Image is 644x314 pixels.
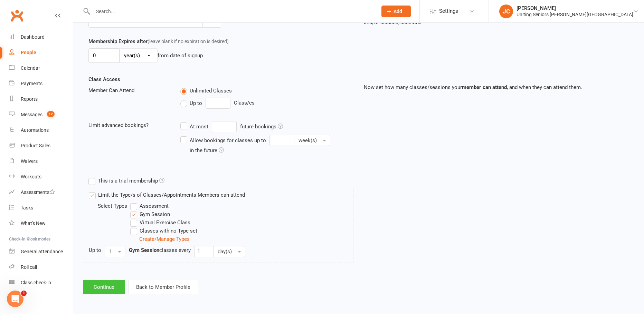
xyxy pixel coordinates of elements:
a: Dashboard [9,29,73,45]
a: Automations [9,122,73,138]
span: (leave blank if no expiration is desired) [148,39,229,44]
label: Gym Session [130,210,170,218]
a: Roll call [9,259,73,275]
span: Up to [190,99,202,106]
div: Limit advanced bookings? [83,121,175,129]
a: Class kiosk mode [9,275,73,291]
span: Unlimited Classes [190,87,232,94]
button: day(s) [213,246,245,257]
div: Select Types [98,202,139,210]
a: People [9,45,73,60]
div: in the future [190,146,224,155]
a: Reports [9,91,73,107]
div: from date of signup [158,51,203,60]
div: [PERSON_NAME] [517,5,633,11]
div: Reports [21,96,38,102]
strong: member can attend [462,84,507,90]
span: 12 [47,111,55,117]
div: Up to [89,246,101,254]
span: Add [394,9,402,14]
label: This is a trial membership [88,177,164,185]
input: Allow bookings for classes up to week(s) in the future [269,135,294,146]
a: General attendance kiosk mode [9,244,73,259]
div: Allow bookings for classes up to [190,136,266,145]
a: Create/Manage Types [139,236,190,242]
iframe: Intercom live chat [7,291,23,307]
div: JC [499,4,513,18]
a: What's New [9,216,73,231]
a: Product Sales [9,138,73,154]
input: At mostfuture bookings [212,121,237,132]
label: Virtual Exercise Class [130,218,190,227]
div: General attendance [21,249,63,254]
p: Now set how many classes/sessions your , and when they can attend them. [364,83,629,91]
span: Settings [439,3,458,19]
div: Calendar [21,65,40,71]
label: Assessment [130,202,169,210]
span: week(s) [299,137,317,144]
div: Class check-in [21,280,51,285]
input: Search... [91,7,372,16]
div: Product Sales [21,143,50,148]
div: Uniting Seniors [PERSON_NAME][GEOGRAPHIC_DATA] [517,11,633,18]
a: Waivers [9,154,73,169]
a: Messages 12 [9,107,73,122]
span: 1 [109,248,112,255]
div: People [21,50,36,55]
div: future bookings [240,122,283,131]
div: Tasks [21,205,33,210]
span: 1 [21,291,27,296]
span: day(s) [218,248,232,255]
a: Payments [9,76,73,91]
div: Payments [21,81,42,86]
div: Messages [21,112,42,117]
a: Workouts [9,169,73,185]
div: Roll call [21,264,37,270]
div: Dashboard [21,34,45,40]
div: What's New [21,220,46,226]
div: Automations [21,127,49,133]
button: Add [381,6,411,17]
label: Limit the Type/s of Classes/Appointments Members can attend [89,191,245,199]
label: Membership Expires after [88,37,229,46]
a: Assessments [9,185,73,200]
label: Class Access [88,75,120,84]
a: Calendar [9,60,73,76]
div: Assessments [21,189,55,195]
a: Clubworx [8,7,26,24]
button: Back to Member Profile [128,280,198,294]
div: At most [190,122,208,131]
label: Classes with no Type set [130,227,197,235]
a: Tasks [9,200,73,216]
button: Allow bookings for classes up to in the future [294,135,330,146]
button: 1 [105,246,125,257]
div: Class/es [180,98,353,109]
div: classes every [129,246,191,254]
strong: Gym Session [129,247,159,253]
div: Workouts [21,174,41,179]
div: Member Can Attend [83,86,175,95]
div: Waivers [21,158,38,164]
button: Continue [83,280,125,294]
